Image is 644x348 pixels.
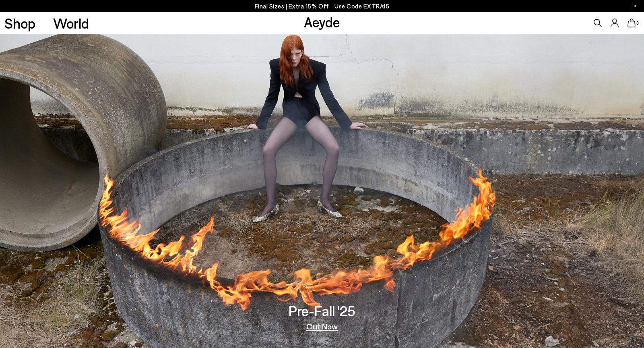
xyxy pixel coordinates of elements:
a: Out Now [306,322,338,330]
p: Final Sizes | Extra 15% Off [255,1,390,11]
h3: Pre-Fall '25 [289,304,355,318]
span: 0 [636,21,640,25]
a: Shop [4,16,35,30]
span: Navigate to /collections/ss25-final-sizes [334,2,389,10]
a: World [53,16,89,30]
a: 0 [627,19,636,27]
a: Aeyde [304,13,340,30]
